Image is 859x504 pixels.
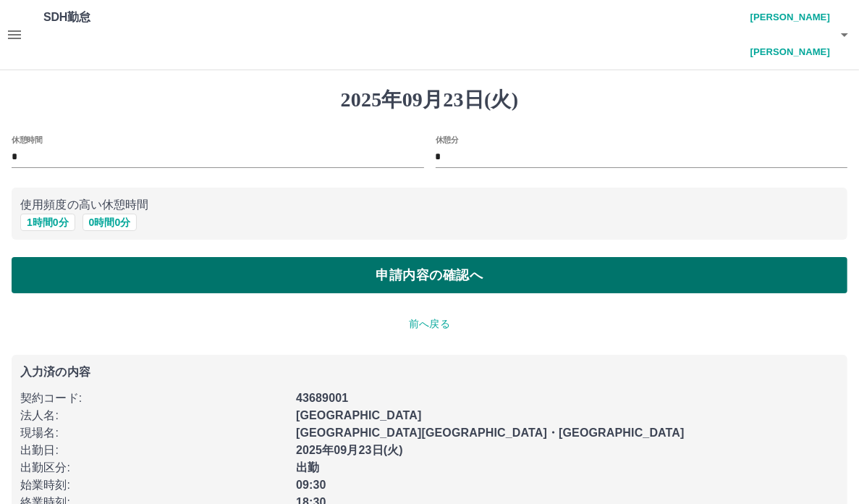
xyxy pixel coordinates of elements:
p: 契約コード : [20,390,287,407]
button: 申請内容の確認へ [12,257,847,293]
p: 始業時刻 : [20,476,287,494]
b: [GEOGRAPHIC_DATA][GEOGRAPHIC_DATA]・[GEOGRAPHIC_DATA] [296,427,685,439]
label: 休憩時間 [12,134,42,145]
p: 出勤区分 : [20,459,287,476]
label: 休憩分 [436,134,459,145]
p: 現場名 : [20,424,287,442]
b: [GEOGRAPHIC_DATA] [296,409,422,421]
p: 法人名 : [20,407,287,424]
b: 出勤 [296,461,319,474]
p: 使用頻度の高い休憩時間 [20,196,839,214]
p: 前へ戻る [12,316,847,332]
button: 1時間0分 [20,214,75,231]
b: 43689001 [296,392,348,404]
h1: 2025年09月23日(火) [12,88,847,112]
p: 入力済の内容 [20,366,839,378]
button: 0時間0分 [82,214,137,231]
b: 09:30 [296,479,326,491]
b: 2025年09月23日(火) [296,444,403,456]
p: 出勤日 : [20,442,287,459]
